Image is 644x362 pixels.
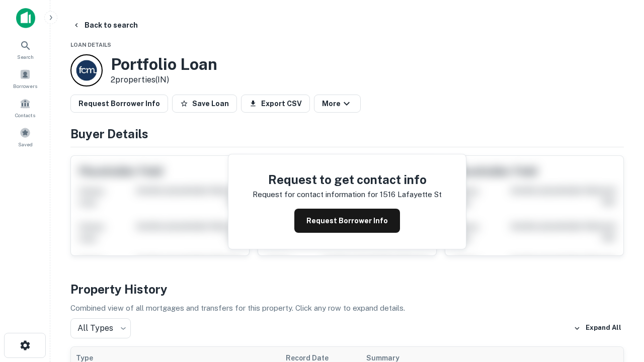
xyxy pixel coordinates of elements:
button: Expand All [571,321,624,336]
iframe: Chat Widget [594,282,644,330]
a: Search [3,36,47,63]
h3: Portfolio Loan [111,55,217,74]
button: Export CSV [241,95,310,113]
p: 2 properties (IN) [111,74,217,86]
button: Request Borrower Info [70,95,168,113]
span: Saved [18,140,33,148]
button: Request Borrower Info [294,209,400,233]
h4: Request to get contact info [253,170,442,189]
h4: Buyer Details [70,125,624,143]
span: Contacts [15,111,35,119]
span: Search [17,53,34,61]
button: More [314,95,361,113]
button: Save Loan [172,95,237,113]
a: Contacts [3,94,47,121]
p: 1516 lafayette st [380,189,442,201]
a: Borrowers [3,65,47,92]
button: Back to search [68,16,142,34]
span: Borrowers [13,82,37,90]
p: Combined view of all mortgages and transfers for this property. Click any row to expand details. [70,302,624,314]
span: Loan Details [70,42,111,48]
h4: Property History [70,280,624,298]
p: Request for contact information for [253,189,378,201]
a: Saved [3,123,47,150]
div: All Types [70,318,131,338]
img: capitalize-icon.png [16,8,35,28]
